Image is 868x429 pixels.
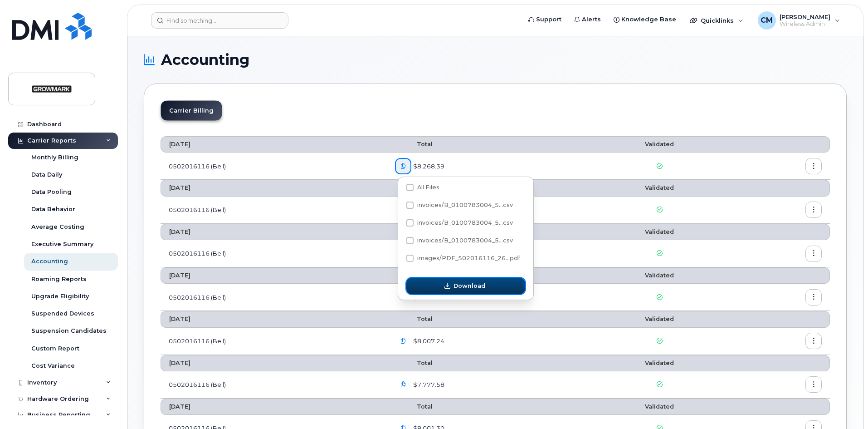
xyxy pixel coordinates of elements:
[590,267,729,284] th: Validated
[161,267,387,284] th: [DATE]
[161,355,387,371] th: [DATE]
[395,403,433,410] span: Total
[395,316,433,322] span: Total
[417,237,513,244] span: invoices/B_0100783004_5...csv
[161,153,387,180] td: 0502016116 (Bell)
[395,272,433,279] span: Total
[590,355,729,371] th: Validated
[406,278,525,294] button: Download
[590,224,729,240] th: Validated
[395,141,433,148] span: Total
[406,239,513,246] span: invoices/B_0100783004_502016116_23072025_DTL.csv
[417,219,513,226] span: invoices/B_0100783004_5...csv
[161,224,387,240] th: [DATE]
[406,221,513,228] span: invoices/B_0100783004_502016116_23072025_MOB.csv
[161,136,387,153] th: [DATE]
[411,162,444,171] span: $8,268.39
[406,256,520,263] span: images/PDF_502016116_261_0000000000.pdf
[411,380,444,389] span: $7,777.58
[411,337,444,345] span: $8,007.24
[161,197,387,224] td: 0502016116 (Bell)
[161,284,387,311] td: 0502016116 (Bell)
[406,203,513,210] span: invoices/B_0100783004_502016116_23072025_ACC.csv
[454,281,485,290] span: Download
[395,184,433,191] span: Total
[161,399,387,415] th: [DATE]
[590,311,729,327] th: Validated
[161,240,387,267] td: 0502016116 (Bell)
[161,371,387,399] td: 0502016116 (Bell)
[161,53,249,67] span: Accounting
[417,255,520,261] span: images/PDF_502016116_26...pdf
[395,360,433,366] span: Total
[161,311,387,327] th: [DATE]
[417,202,513,208] span: invoices/B_0100783004_5...csv
[161,328,387,355] td: 0502016116 (Bell)
[161,180,387,196] th: [DATE]
[590,136,729,153] th: Validated
[417,184,439,191] span: All Files
[590,399,729,415] th: Validated
[395,228,433,235] span: Total
[590,180,729,196] th: Validated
